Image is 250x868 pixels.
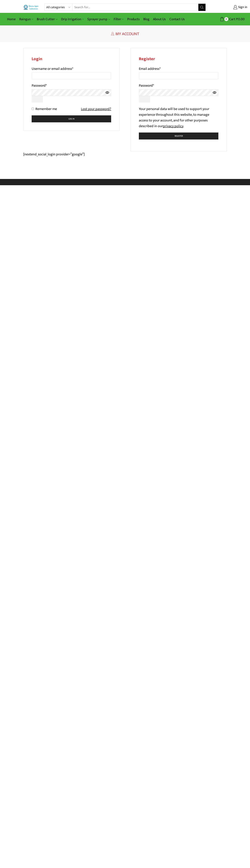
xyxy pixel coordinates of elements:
[139,96,150,103] button: Show password
[224,17,228,21] span: 0
[125,15,142,23] a: Products
[112,15,125,23] a: Filter
[32,96,43,103] button: Show password
[139,56,219,62] h2: Register
[115,30,139,38] span: My Account
[139,133,219,139] button: Register
[81,106,111,112] a: Lost your password?
[18,15,35,23] a: Raingun
[151,15,168,23] a: About Us
[23,151,227,157] p: [nextend_social_login provider=”google”]
[236,16,238,22] span: ₹
[5,15,18,23] a: Home
[211,4,247,11] a: Sign in
[73,4,198,11] input: Search for...
[32,108,34,110] input: Remember me
[35,15,59,23] a: Brush Cutter
[168,15,187,23] a: Contact Us
[163,123,183,129] a: privacy policy
[59,15,86,23] a: Drip Irrigation
[142,15,151,23] a: Blog
[139,106,219,129] p: Your personal data will be used to support your experience throughout this website, to manage acc...
[139,66,161,72] label: Email address
[237,5,247,10] span: Sign in
[198,4,206,11] button: Search button
[228,17,235,22] span: Cart
[236,16,245,22] bdi: 0.00
[209,16,245,23] a: 0 Cart ₹0.00
[32,66,73,72] label: Username or email address
[86,15,112,23] a: Sprayer pump
[35,106,57,112] span: Remember me
[139,83,154,88] label: Password
[32,83,47,88] label: Password
[32,115,111,122] button: Log in
[32,56,111,62] h2: Login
